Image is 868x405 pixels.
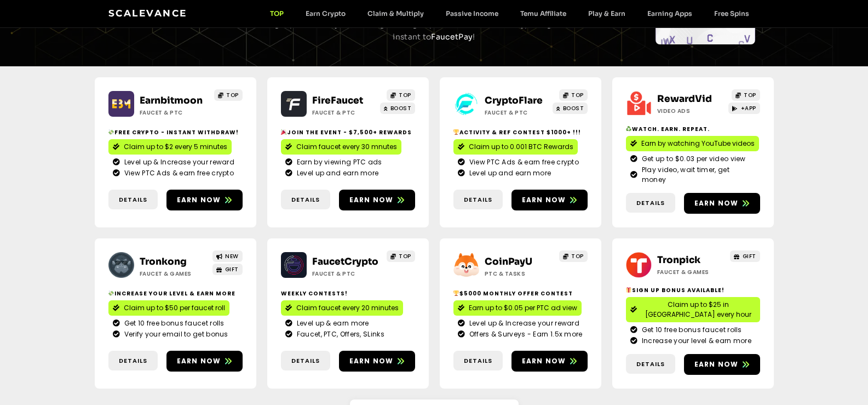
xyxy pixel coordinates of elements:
[464,356,492,366] span: Details
[140,256,187,267] a: Tronkong
[225,265,239,273] span: GIFT
[464,195,492,204] span: Details
[626,287,631,293] img: 🎁
[140,270,208,278] h2: Faucet & Games
[485,109,553,117] h2: Faucet & PTC
[295,9,357,18] a: Earn Crypto
[453,290,459,296] img: 🏆
[294,157,382,167] span: Earn by viewing PTC ads
[281,190,330,210] a: Details
[728,102,760,114] a: +APP
[122,329,228,339] span: Verify your email to get bonus
[312,95,363,106] a: FireFaucet
[453,351,503,371] a: Details
[108,290,114,296] img: 💸
[108,300,229,316] a: Claim up to $50 per faucet roll
[296,303,399,313] span: Claim faucet every 20 minutes
[626,125,760,133] h2: Watch. Earn. Repeat.
[431,32,473,42] a: FaucetPay
[743,252,756,260] span: GIFT
[291,356,320,366] span: Details
[467,329,583,339] span: Offers & Surveys - Earn 1.5x more
[639,154,746,164] span: Get up to $0.03 per video view
[641,139,755,149] span: Earn by watching YouTube videos
[296,142,397,152] span: Claim faucet every 30 mnutes
[108,8,187,19] a: Scalevance
[312,109,381,117] h2: Faucet & PTC
[636,198,665,208] span: Details
[485,270,553,278] h2: ptc & Tasks
[122,168,234,178] span: View PTC Ads & earn free crypto
[511,351,588,372] a: Earn now
[119,356,147,366] span: Details
[212,264,243,275] a: GIFT
[166,190,243,210] a: Earn now
[122,157,234,167] span: Level up & Increase your reward
[212,250,243,262] a: NEW
[226,91,239,99] span: TOP
[559,250,588,262] a: TOP
[522,356,566,366] span: Earn now
[140,109,208,117] h2: Faucet & PTC
[657,107,726,115] h2: Video ads
[626,193,675,213] a: Details
[467,318,579,328] span: Level up & Increase your reward
[281,300,403,316] a: Claim faucet every 20 minutes
[511,190,588,210] a: Earn now
[639,325,742,335] span: Get 10 free bonus faucet rolls
[694,360,739,369] span: Earn now
[641,300,756,320] span: Claim up to $25 in [GEOGRAPHIC_DATA] every hour
[177,195,221,205] span: Earn now
[626,286,760,294] h2: Sign Up Bonus Available!
[387,250,415,262] a: TOP
[357,9,435,18] a: Claim & Multiply
[626,297,760,322] a: Claim up to $25 in [GEOGRAPHIC_DATA] every hour
[485,95,543,106] a: CryptoFlare
[467,168,551,178] span: Level up and earn more
[122,318,225,328] span: Get 10 free bonus faucet rolls
[349,356,394,366] span: Earn now
[469,303,577,313] span: Earn up to $0.05 per PTC ad view
[108,289,243,298] h2: Increase your level & earn more
[571,91,584,99] span: TOP
[108,128,243,136] h2: Free crypto - Instant withdraw!
[281,289,415,298] h2: Weekly contests!
[349,195,394,205] span: Earn now
[626,354,675,374] a: Details
[166,351,243,372] a: Earn now
[703,9,760,18] a: Free Spins
[435,9,509,18] a: Passive Income
[177,356,221,366] span: Earn now
[281,128,415,136] h2: Join the event - $7,500+ Rewards
[312,256,378,267] a: FaucetCrypto
[485,256,532,267] a: CoinPayU
[559,89,588,101] a: TOP
[453,190,503,210] a: Details
[108,129,114,135] img: 💸
[469,142,573,152] span: Claim up to 0.001 BTC Rewards
[657,93,712,105] a: RewardVid
[639,336,751,346] span: Increase your level & earn more
[399,252,411,260] span: TOP
[291,195,320,204] span: Details
[636,9,703,18] a: Earning Apps
[553,102,588,114] a: BOOST
[339,190,415,210] a: Earn now
[119,195,147,204] span: Details
[694,198,739,208] span: Earn now
[294,168,379,178] span: Level up and earn more
[626,126,631,132] img: ♻️
[453,129,459,135] img: 🏆
[214,89,243,101] a: TOP
[639,165,756,185] span: Play video, wait timer, get money
[636,360,665,369] span: Details
[657,254,700,266] a: Tronpick
[281,351,330,371] a: Details
[380,102,415,114] a: BOOST
[108,351,158,371] a: Details
[730,250,760,262] a: GIFT
[281,139,401,155] a: Claim faucet every 30 mnutes
[124,303,225,313] span: Claim up to $50 per faucet roll
[657,268,726,276] h2: Faucet & Games
[140,95,203,106] a: Earnbitmoon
